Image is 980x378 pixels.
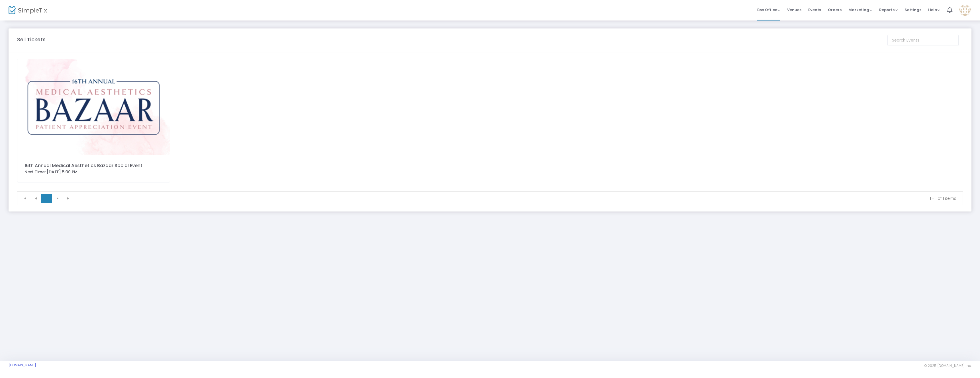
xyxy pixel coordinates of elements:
[9,363,36,367] a: [DOMAIN_NAME]
[879,7,898,13] span: Reports
[78,196,956,201] kendo-pager-info: 1 - 1 of 1 items
[808,3,821,17] span: Events
[17,36,46,43] m-panel-title: Sell Tickets
[924,363,971,368] span: © 2025 [DOMAIN_NAME] Inc.
[828,3,842,17] span: Orders
[757,7,780,13] span: Box Office
[887,35,959,46] input: Search Events
[928,7,940,13] span: Help
[848,7,872,13] span: Marketing
[905,3,921,17] span: Settings
[17,59,170,155] img: MAB2025SimpleTixImages.png
[24,169,163,175] div: Next Time: [DATE] 5:30 PM
[24,162,163,169] div: 16th Annual Medical Aesthetics Bazaar Social Event
[787,3,801,17] span: Venues
[41,194,52,203] span: Page 1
